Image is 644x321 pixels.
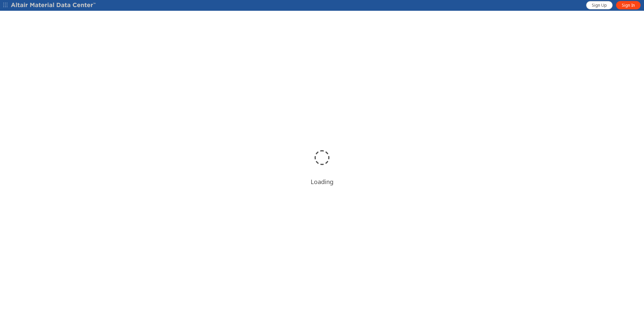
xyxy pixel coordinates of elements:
div: Loading [311,178,333,186]
img: Altair Material Data Center [11,2,97,9]
span: Sign Up [592,3,607,8]
a: Sign Up [586,1,613,9]
span: Sign In [622,3,635,8]
a: Sign In [616,1,641,9]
